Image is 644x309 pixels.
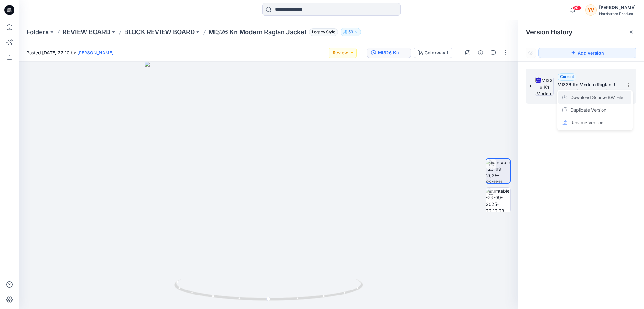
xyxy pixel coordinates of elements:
[570,119,603,126] span: Rename Version
[341,28,361,36] button: 59
[26,49,114,56] span: Posted [DATE] 22:10 by
[475,48,486,58] button: Details
[307,28,338,36] button: Legacy Style
[570,94,623,101] span: Download Source BW File
[486,159,510,183] img: turntable-23-09-2025-22:11:11
[414,48,452,58] button: Colorway 1
[530,83,532,89] span: 1.
[572,5,582,10] span: 99+
[367,48,411,58] button: MI326 Kn Modern Raglan Jacket
[558,88,620,95] span: Posted by: Lizzie Jones
[599,11,636,16] div: Nordstrom Product...
[425,49,448,56] div: Colorway 1
[538,48,636,58] button: Add version
[378,49,407,56] div: MI326 Kn Modern Raglan Jacket
[585,4,597,16] div: YV
[526,28,573,36] span: Version History
[77,50,114,55] a: [PERSON_NAME]
[208,28,307,36] p: MI326 Kn Modern Raglan Jacket
[535,77,554,96] img: MI326 Kn Modern Raglan Jacket
[560,74,574,79] span: Current
[570,106,606,114] span: Duplicate Version
[599,4,636,11] div: [PERSON_NAME]
[348,29,353,36] p: 59
[124,28,195,36] a: BLOCK REVIEW BOARD
[63,28,110,36] a: REVIEW BOARD
[526,48,536,58] button: Show Hidden Versions
[309,28,338,36] span: Legacy Style
[558,81,620,88] h5: MI326 Kn Modern Raglan Jacket
[26,28,49,36] a: Folders
[486,188,510,212] img: turntable-23-09-2025-22:12:28
[629,30,634,35] button: Close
